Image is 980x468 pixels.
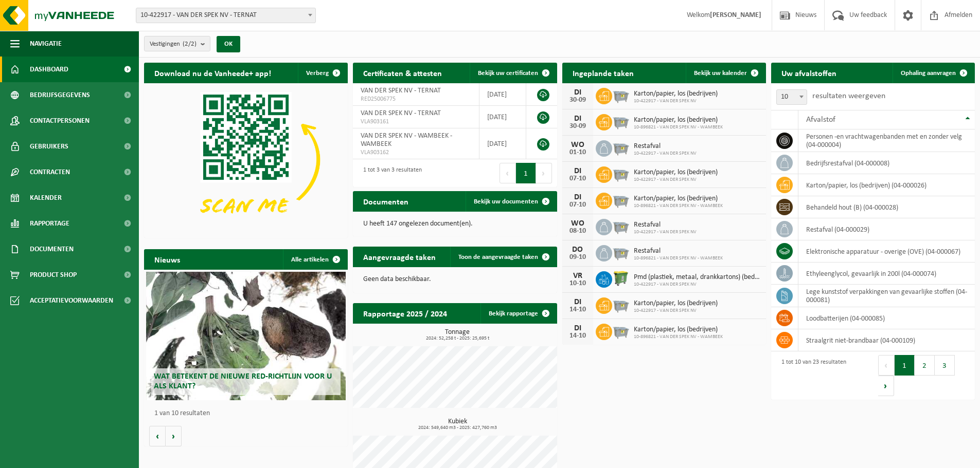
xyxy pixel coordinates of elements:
button: 2 [915,355,935,376]
span: Ophaling aanvragen [901,70,956,77]
span: Karton/papier, los (bedrijven) [634,116,723,124]
span: Rapportage [30,211,69,236]
img: WB-2500-GAL-GY-01 [612,217,630,235]
h2: Download nu de Vanheede+ app! [144,63,281,83]
img: WB-2500-GAL-GY-01 [612,113,630,130]
span: 10-896821 - VAN DER SPEK NV - WAMBEEK [634,124,723,130]
div: 01-10 [567,149,588,156]
td: loodbatterijen (04-000085) [798,307,975,329]
img: WB-2500-GAL-GY-01 [612,191,630,209]
div: 14-10 [567,306,588,313]
button: OK [217,36,240,52]
button: Vorige [149,426,166,446]
h2: Ingeplande taken [562,63,644,83]
a: Ophaling aanvragen [893,63,974,83]
a: Bekijk uw documenten [466,191,556,212]
p: U heeft 147 ongelezen document(en). [363,220,546,228]
div: 07-10 [567,201,588,209]
div: 07-10 [567,175,588,182]
h2: Documenten [353,191,419,211]
span: Bekijk uw documenten [474,198,538,205]
div: WO [567,219,588,228]
td: elektronische apparatuur - overige (OVE) (04-000067) [798,240,975,263]
span: VLA903162 [361,148,471,157]
a: Toon de aangevraagde taken [450,247,556,267]
span: 10 [777,90,807,104]
span: Navigatie [30,31,62,57]
button: 1 [895,355,915,376]
td: restafval (04-000029) [798,218,975,240]
a: Bekijk uw certificaten [470,63,556,83]
span: 10-422917 - VAN DER SPEK NV [634,151,697,157]
img: WB-2500-GAL-GY-01 [612,139,630,156]
img: WB-0770-HPE-GN-50 [612,270,630,287]
img: WB-2500-GAL-GY-01 [612,322,630,340]
span: Dashboard [30,57,68,82]
span: 10-422917 - VAN DER SPEK NV - TERNAT [136,8,316,23]
span: 10-422917 - VAN DER SPEK NV [634,308,718,314]
span: Wat betekent de nieuwe RED-richtlijn voor u als klant? [154,372,332,390]
span: Acceptatievoorwaarden [30,288,113,313]
span: RED25006775 [361,95,471,103]
td: behandeld hout (B) (04-000028) [798,196,975,218]
count: (2/2) [183,41,197,47]
span: Contactpersonen [30,108,90,134]
h3: Tonnage [358,329,557,341]
td: personen -en vrachtwagenbanden met en zonder velg (04-000004) [798,129,975,152]
div: 30-09 [567,97,588,104]
h2: Certificaten & attesten [353,63,452,83]
span: VAN DER SPEK NV - WAMBEEK - WAMBEEK [361,132,452,148]
div: 08-10 [567,228,588,235]
span: Restafval [634,247,723,255]
span: Pmd (plastiek, metaal, drankkartons) (bedrijven) [634,273,761,282]
div: 1 tot 10 van 23 resultaten [776,354,846,397]
td: straalgrit niet-brandbaar (04-000109) [798,329,975,351]
td: karton/papier, los (bedrijven) (04-000026) [798,174,975,196]
div: VR [567,272,588,280]
span: 2024: 52,258 t - 2025: 25,695 t [358,336,557,341]
span: 10-896821 - VAN DER SPEK NV - WAMBEEK [634,203,723,209]
span: 10-896821 - VAN DER SPEK NV - WAMBEEK [634,255,723,261]
h2: Uw afvalstoffen [771,63,847,83]
p: 1 van 10 resultaten [154,410,343,417]
div: DI [567,88,588,97]
button: Previous [878,355,895,376]
label: resultaten weergeven [812,92,885,100]
span: VLA903161 [361,118,471,126]
span: Karton/papier, los (bedrijven) [634,299,718,308]
a: Wat betekent de nieuwe RED-richtlijn voor u als klant? [146,272,346,400]
span: 2024: 549,640 m3 - 2025: 427,760 m3 [358,425,557,430]
img: WB-2500-GAL-GY-01 [612,86,630,104]
span: Toon de aangevraagde taken [458,254,538,260]
span: Karton/papier, los (bedrijven) [634,326,723,334]
img: Download de VHEPlus App [144,83,348,236]
button: Vestigingen(2/2) [144,36,210,51]
td: ethyleenglycol, gevaarlijk in 200l (04-000074) [798,263,975,285]
div: WO [567,141,588,149]
span: VAN DER SPEK NV - TERNAT [361,87,441,95]
span: Contracten [30,159,70,185]
button: Verberg [298,63,347,83]
img: WB-2500-GAL-GY-01 [612,244,630,261]
div: DO [567,246,588,254]
span: 10-896821 - VAN DER SPEK NV - WAMBEEK [634,334,723,340]
div: DI [567,324,588,332]
button: 3 [935,355,955,376]
div: DI [567,167,588,175]
td: [DATE] [479,106,526,128]
span: 10 [776,89,807,105]
button: Next [536,163,552,183]
img: WB-2500-GAL-GY-01 [612,165,630,182]
span: Documenten [30,236,74,262]
span: Gebruikers [30,134,68,159]
span: 10-422917 - VAN DER SPEK NV - TERNAT [136,8,315,23]
span: VAN DER SPEK NV - TERNAT [361,109,441,117]
span: Vestigingen [150,36,197,52]
span: Bekijk uw certificaten [478,70,538,77]
span: Restafval [634,221,697,229]
td: [DATE] [479,128,526,159]
h2: Aangevraagde taken [353,247,446,267]
div: DI [567,193,588,201]
p: Geen data beschikbaar. [363,276,546,283]
span: 10-422917 - VAN DER SPEK NV [634,177,718,183]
